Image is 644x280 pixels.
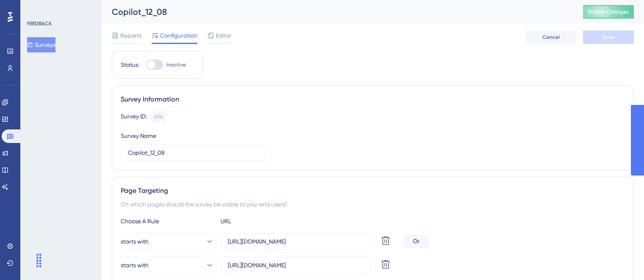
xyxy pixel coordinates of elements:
[121,186,625,196] div: Page Targeting
[32,248,46,273] div: Arrastar
[221,216,314,226] div: URL
[121,60,139,70] div: Status:
[603,34,614,41] span: Save
[121,111,147,122] div: Survey ID:
[154,113,163,120] div: 6116
[27,20,52,27] div: FEEDBACK
[112,6,562,18] div: Copilot_12_08
[525,30,576,44] button: Cancel
[608,247,634,272] iframe: UserGuiding AI Assistant Launcher
[121,199,625,209] div: On which pages should the survey be visible to your end users?
[121,216,214,226] div: Choose A Rule
[216,30,232,41] span: Editor
[121,260,149,270] span: starts with
[121,131,156,141] div: Survey Name
[404,235,429,248] div: Or
[228,237,364,246] input: yourwebsite.com/path
[121,236,149,247] span: starts with
[228,261,364,270] input: yourwebsite.com/path
[121,233,214,250] button: starts with
[121,94,625,104] div: Survey Information
[166,61,186,68] span: Inactive
[128,148,264,157] input: Type your Survey name
[588,8,629,15] span: Publish Changes
[542,34,560,41] span: Cancel
[121,257,214,274] button: starts with
[583,5,634,19] button: Publish Changes
[120,30,141,41] span: Reports
[27,37,55,52] button: Surveys
[160,30,197,41] span: Configuration
[583,30,634,44] button: Save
